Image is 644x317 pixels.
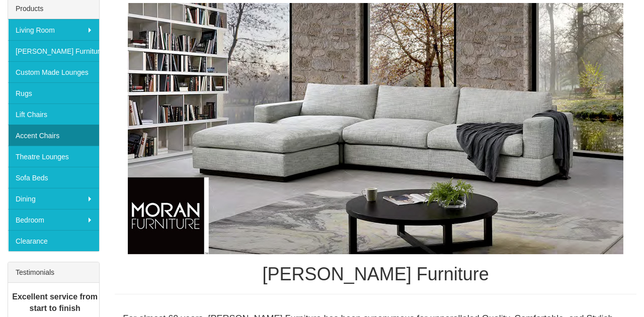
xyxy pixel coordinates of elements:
a: Lift Chairs [8,103,99,125]
div: Testimonials [8,262,99,283]
b: Excellent service from start to finish [12,292,98,312]
a: Sofa Beds [8,167,99,188]
a: Theatre Lounges [8,146,99,167]
a: [PERSON_NAME] Furniture [8,40,99,61]
a: Dining [8,188,99,209]
a: Bedroom [8,209,99,230]
a: Rugs [8,82,99,103]
img: Moran Furniture [128,3,623,254]
h1: [PERSON_NAME] Furniture [115,264,636,284]
a: Clearance [8,230,99,251]
a: Custom Made Lounges [8,61,99,82]
a: Accent Chairs [8,125,99,146]
a: Living Room [8,19,99,40]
